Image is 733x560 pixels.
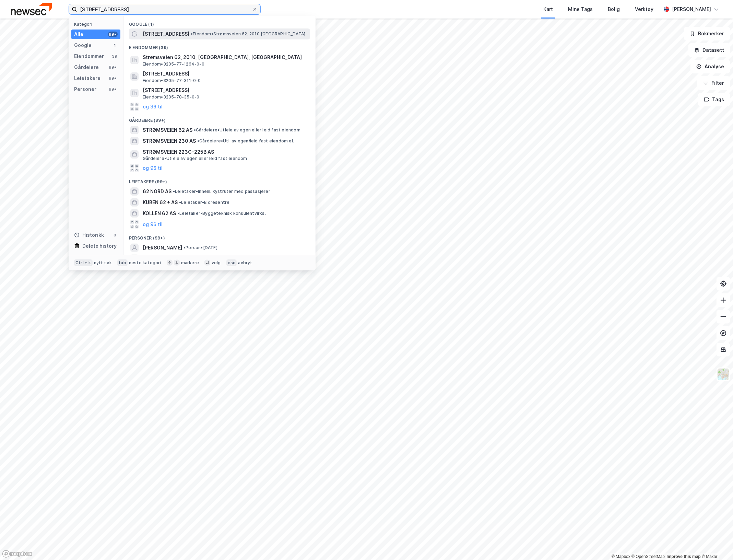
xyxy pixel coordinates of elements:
[143,187,172,196] span: 62 NORD AS
[143,126,192,134] span: STRØMSVEIEN 62 AS
[179,200,181,205] span: •
[181,260,199,266] div: markere
[191,31,193,36] span: •
[143,53,307,61] span: Strømsveien 62, 2010, [GEOGRAPHIC_DATA], [GEOGRAPHIC_DATA]
[173,189,175,194] span: •
[179,200,229,205] span: Leietaker • Eldresentre
[143,78,201,83] span: Eiendom • 3205-77-311-0-0
[667,554,701,559] a: Improve this map
[123,16,316,28] div: Google (1)
[143,244,182,252] span: [PERSON_NAME]
[143,86,307,94] span: [STREET_ADDRESS]
[238,260,252,266] div: avbryt
[74,52,104,60] div: Eiendommer
[194,127,196,132] span: •
[108,65,118,70] div: 99+
[112,43,118,48] div: 1
[177,211,179,216] span: •
[612,554,630,559] a: Mapbox
[74,231,104,239] div: Historikk
[690,60,730,73] button: Analyse
[697,76,730,90] button: Filter
[191,31,305,37] span: Eiendom • Strømsveien 62, 2010 [GEOGRAPHIC_DATA]
[699,527,733,560] div: Kontrollprogram for chat
[108,86,118,92] div: 99+
[77,4,252,14] input: Søk på adresse, matrikkel, gårdeiere, leietakere eller personer
[108,75,118,81] div: 99+
[94,260,112,266] div: nytt søk
[717,368,730,381] img: Z
[143,30,189,38] span: [STREET_ADDRESS]
[143,70,307,78] span: [STREET_ADDRESS]
[699,527,733,560] iframe: Chat Widget
[184,245,217,250] span: Person • [DATE]
[11,3,52,15] img: newsec-logo.f6e21ccffca1b3a03d2d.png
[568,5,593,13] div: Mine Tags
[2,550,32,558] a: Mapbox homepage
[82,242,117,250] div: Delete history
[684,27,730,40] button: Bokmerker
[608,5,620,13] div: Bolig
[543,5,553,13] div: Kart
[74,30,83,38] div: Alle
[197,138,294,144] span: Gårdeiere • Utl. av egen/leid fast eiendom el.
[74,74,101,82] div: Leietakere
[143,148,307,156] span: STRØMSVEIEN 223C-225B AS
[74,41,92,49] div: Google
[74,22,120,27] div: Kategori
[117,259,128,266] div: tab
[143,103,163,111] button: og 36 til
[108,32,118,37] div: 99+
[197,138,199,143] span: •
[143,198,178,207] span: KUBEN 62 + AS
[74,259,93,266] div: Ctrl + k
[123,112,316,125] div: Gårdeiere (99+)
[112,54,118,59] div: 39
[143,156,247,161] span: Gårdeiere • Utleie av egen eller leid fast eiendom
[177,211,266,216] span: Leietaker • Byggeteknisk konsulentvirks.
[672,5,711,13] div: [PERSON_NAME]
[635,5,653,13] div: Verktøy
[632,554,665,559] a: OpenStreetMap
[688,43,730,57] button: Datasett
[184,245,186,250] span: •
[143,209,176,218] span: KOLLEN 62 AS
[123,39,316,52] div: Eiendommer (39)
[123,230,316,242] div: Personer (99+)
[112,232,118,238] div: 0
[143,61,204,67] span: Eiendom • 3205-77-1264-0-0
[226,259,237,266] div: esc
[143,220,163,229] button: og 96 til
[74,63,99,71] div: Gårdeiere
[698,93,730,106] button: Tags
[129,260,161,266] div: neste kategori
[74,85,96,93] div: Personer
[123,174,316,186] div: Leietakere (99+)
[143,164,163,172] button: og 96 til
[143,94,199,100] span: Eiendom • 3205-78-35-0-0
[212,260,221,266] div: velg
[173,189,270,194] span: Leietaker • Innenl. kystruter med passasjerer
[143,137,196,145] span: STRØMSVEIEN 230 AS
[194,127,300,133] span: Gårdeiere • Utleie av egen eller leid fast eiendom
